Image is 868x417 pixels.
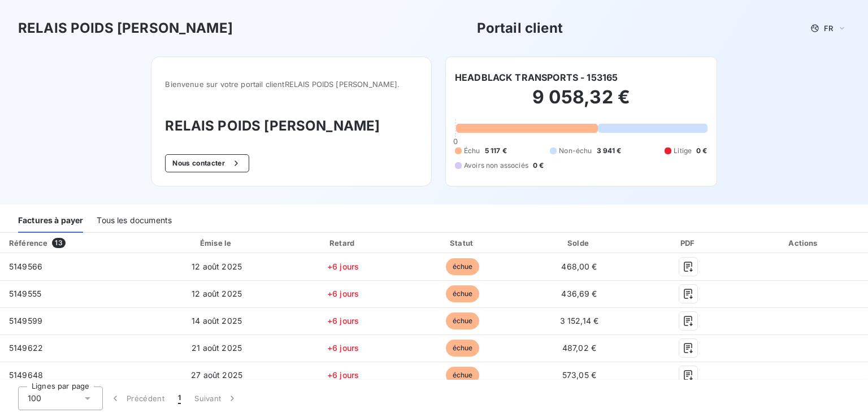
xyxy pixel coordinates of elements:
div: Solde [524,237,635,249]
span: +6 jours [327,370,359,380]
span: Litige [674,146,692,156]
span: 21 août 2025 [192,343,242,353]
span: 12 août 2025 [192,262,242,271]
div: Référence [9,238,47,247]
div: Factures à payer [18,209,83,233]
span: 5 117 € [485,146,507,156]
span: +6 jours [327,262,359,271]
span: 5149566 [9,262,42,271]
h6: HEADBLACK TRANSPORTS - 153165 [455,71,618,84]
span: échue [446,312,480,329]
h3: Portail client [477,18,563,38]
span: 27 août 2025 [191,370,242,380]
div: Statut [406,237,519,249]
span: échue [446,340,480,357]
span: échue [446,367,480,384]
span: 3 941 € [597,146,622,156]
span: 468,00 € [561,262,597,271]
h3: RELAIS POIDS [PERSON_NAME] [165,116,418,136]
span: 487,02 € [562,343,596,353]
span: +6 jours [327,343,359,353]
span: 573,05 € [562,370,596,380]
span: Non-échu [559,146,592,156]
span: Avoirs non associés [464,160,528,171]
span: 3 152,14 € [560,316,599,325]
span: 12 août 2025 [192,289,242,298]
div: PDF [639,237,738,249]
div: Émise le [153,237,280,249]
span: 436,69 € [561,289,597,298]
span: 5149599 [9,316,42,325]
span: +6 jours [327,316,359,325]
button: Nous contacter [165,154,249,172]
span: Échu [464,146,480,156]
div: Tous les documents [97,209,172,233]
h2: 9 058,32 € [455,86,708,120]
span: Bienvenue sur votre portail client RELAIS POIDS [PERSON_NAME] . [165,80,418,89]
span: 13 [52,238,65,248]
span: 14 août 2025 [192,316,242,325]
span: 1 [178,393,181,404]
span: FR [824,24,833,33]
span: 0 € [533,160,544,171]
span: échue [446,285,480,302]
span: 5149555 [9,289,41,298]
div: Retard [285,237,401,249]
button: Précédent [103,386,171,410]
button: 1 [171,386,188,410]
div: Actions [743,237,866,249]
span: 0 [453,137,458,146]
span: +6 jours [327,289,359,298]
span: 5149622 [9,343,43,353]
h3: RELAIS POIDS [PERSON_NAME] [18,18,233,38]
span: 0 € [696,146,707,156]
span: 5149648 [9,370,43,380]
button: Suivant [188,386,245,410]
span: échue [446,258,480,275]
span: 100 [28,393,41,404]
